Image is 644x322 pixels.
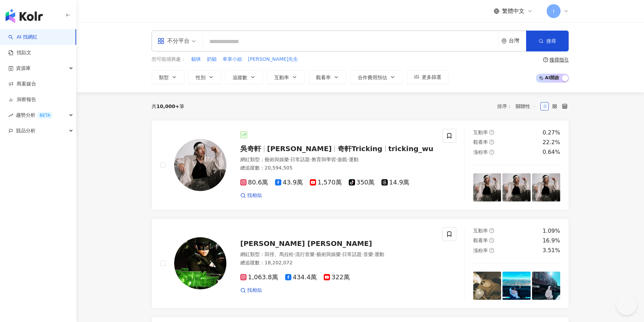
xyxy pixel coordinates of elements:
div: 總追蹤數 ： 18,202,072 [240,259,434,266]
img: post-image [532,272,560,300]
span: 觀看率 [473,139,488,145]
button: 類型 [152,70,184,84]
span: question-circle [489,228,494,233]
span: question-circle [489,150,494,155]
span: 互動率 [473,228,488,233]
span: · [336,157,337,162]
span: 350萬 [349,179,375,186]
span: 繁體中文 [502,7,524,15]
a: KOL Avatar[PERSON_NAME] [PERSON_NAME]網紅類型：田徑、馬拉松·流行音樂·藝術與娛樂·日常話題·音樂·運動總追蹤數：18,202,0721,063.8萬434.... [152,218,569,308]
span: 合作費用預估 [358,75,387,80]
span: 10,000+ [156,104,179,109]
span: environment [501,39,507,44]
span: 漲粉率 [473,248,488,253]
span: 1,570萬 [310,179,342,186]
span: 關聯性 [516,101,537,112]
span: · [310,157,311,162]
button: 追蹤數 [225,70,263,84]
span: 藝術與娛樂 [316,251,341,257]
div: 總追蹤數 ： 20,594,505 [240,165,434,172]
div: 0.64% [542,148,560,156]
button: 合作費用預估 [351,70,403,84]
span: 觀看率 [473,238,488,243]
span: 找相似 [247,192,262,199]
span: 藝術與娛樂 [265,157,289,162]
span: 漲粉率 [473,149,488,155]
a: searchAI 找網紅 [8,34,38,41]
div: 22.2% [542,139,560,146]
div: 網紅類型 ： [240,156,434,163]
span: 奇軒Tricking [338,145,383,153]
img: KOL Avatar [174,139,226,191]
span: · [341,251,342,257]
div: 不分平台 [158,35,190,47]
span: 遊戲 [337,157,347,162]
span: 互動率 [473,130,488,135]
span: question-circle [489,130,494,135]
a: 洞察報告 [8,96,36,103]
div: 1.09% [542,227,560,235]
span: · [362,251,363,257]
span: 80.6萬 [240,179,268,186]
div: 共 筆 [152,104,184,109]
img: post-image [502,272,531,300]
span: 找相似 [247,287,262,294]
span: 音樂 [363,251,373,257]
span: 性別 [196,75,206,80]
span: 趨勢分析 [16,107,53,123]
div: 0.27% [542,129,560,137]
span: I [553,7,554,15]
span: 14.9萬 [381,179,409,186]
span: 資源庫 [16,60,31,76]
span: 日常話題 [342,251,362,257]
a: 找貼文 [8,49,31,56]
span: 互動率 [274,75,289,80]
span: 日常話題 [290,157,310,162]
button: 貓咪 [191,56,201,63]
a: 商案媒合 [8,81,36,88]
span: 車掌小姐 [223,56,242,63]
span: appstore [158,38,164,44]
a: KOL Avatar吳奇軒[PERSON_NAME]奇軒Trickingtricking_wu網紅類型：藝術與娛樂·日常話題·教育與學習·遊戲·運動總追蹤數：20,594,50580.6萬43.... [152,120,569,210]
img: post-image [473,272,501,300]
button: [PERSON_NAME]先生 [248,56,298,63]
div: 排序： [497,101,540,112]
span: · [315,251,316,257]
span: · [289,157,290,162]
span: rise [8,113,13,118]
span: question-circle [489,238,494,243]
button: 觀看率 [309,70,346,84]
span: 類型 [159,75,169,80]
div: 網紅類型 ： [240,251,434,258]
span: 43.9萬 [275,179,303,186]
div: 搜尋指引 [549,57,569,63]
span: · [347,157,348,162]
span: 322萬 [324,274,349,281]
div: 3.51% [542,247,560,254]
span: question-circle [489,248,494,253]
div: 16.9% [542,237,560,245]
button: 車掌小姐 [222,56,242,63]
img: KOL Avatar [174,237,226,289]
button: 搜尋 [526,31,569,51]
span: 434.4萬 [285,274,317,281]
button: 互動率 [267,70,305,84]
div: BETA [37,112,53,119]
span: tricking_wu [388,145,434,153]
img: logo [6,9,43,23]
span: 您可能感興趣： [152,56,186,63]
span: 更多篩選 [422,74,441,80]
span: 吳奇軒 [240,145,261,153]
span: 田徑、馬拉松 [265,251,294,257]
span: · [294,251,295,257]
iframe: Help Scout Beacon - Open [616,294,637,315]
img: post-image [532,173,560,201]
button: 性別 [188,70,221,84]
span: 教育與學習 [312,157,336,162]
span: 觀看率 [316,75,331,80]
span: 流行音樂 [295,251,315,257]
span: [PERSON_NAME]先生 [248,56,298,63]
span: 運動 [349,157,359,162]
span: 貓咪 [191,56,201,63]
span: 奶貓 [207,56,217,63]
